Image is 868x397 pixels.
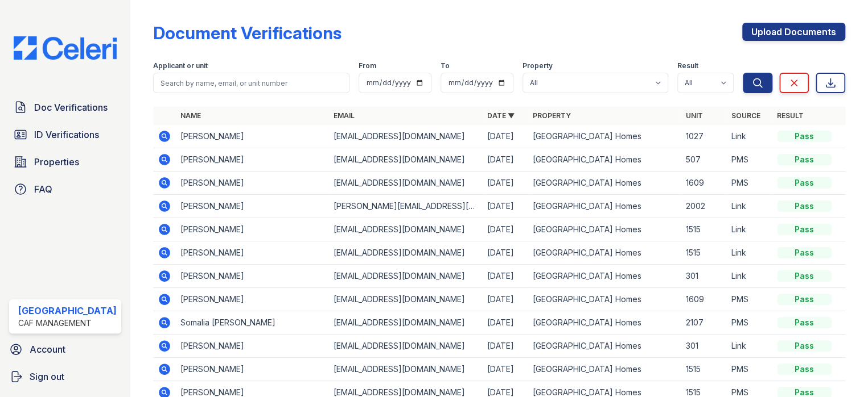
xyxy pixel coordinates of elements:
[528,288,681,311] td: [GEOGRAPHIC_DATA] Homes
[483,172,528,195] td: [DATE]
[681,195,727,218] td: 2002
[153,73,349,93] input: Search by name, email, or unit number
[176,358,329,381] td: [PERSON_NAME]
[528,358,681,381] td: [GEOGRAPHIC_DATA] Homes
[681,172,727,195] td: 1609
[9,151,121,173] a: Properties
[329,148,482,172] td: [EMAIL_ADDRESS][DOMAIN_NAME]
[483,125,528,148] td: [DATE]
[176,241,329,265] td: [PERSON_NAME]
[528,241,681,265] td: [GEOGRAPHIC_DATA] Homes
[176,265,329,288] td: [PERSON_NAME]
[777,294,832,305] div: Pass
[176,335,329,358] td: [PERSON_NAME]
[176,311,329,335] td: Somalia [PERSON_NAME]
[176,148,329,172] td: [PERSON_NAME]
[777,340,832,352] div: Pass
[359,61,376,70] label: From
[334,111,355,120] a: Email
[5,36,126,60] img: CE_Logo_Blue-a8612792a0a2168367f1c8372b55b34899dd931a85d93a1a3d3e32e68fde9ad4.png
[176,195,329,218] td: [PERSON_NAME]
[329,265,482,288] td: [EMAIL_ADDRESS][DOMAIN_NAME]
[483,358,528,381] td: [DATE]
[777,270,832,282] div: Pass
[153,23,342,43] div: Document Verifications
[34,182,52,196] span: FAQ
[727,288,772,311] td: PMS
[329,358,482,381] td: [EMAIL_ADDRESS][DOMAIN_NAME]
[777,177,832,189] div: Pass
[528,335,681,358] td: [GEOGRAPHIC_DATA] Homes
[329,311,482,335] td: [EMAIL_ADDRESS][DOMAIN_NAME]
[528,265,681,288] td: [GEOGRAPHIC_DATA] Homes
[483,241,528,265] td: [DATE]
[483,335,528,358] td: [DATE]
[777,247,832,258] div: Pass
[681,311,727,335] td: 2107
[153,61,208,70] label: Applicant or unit
[487,111,515,120] a: Date ▼
[777,200,832,212] div: Pass
[329,241,482,265] td: [EMAIL_ADDRESS][DOMAIN_NAME]
[727,172,772,195] td: PMS
[18,317,117,329] div: CAF Management
[5,365,126,388] a: Sign out
[483,195,528,218] td: [DATE]
[180,111,201,120] a: Name
[9,178,121,200] a: FAQ
[329,335,482,358] td: [EMAIL_ADDRESS][DOMAIN_NAME]
[681,335,727,358] td: 301
[30,370,64,383] span: Sign out
[677,61,698,70] label: Result
[483,288,528,311] td: [DATE]
[528,195,681,218] td: [GEOGRAPHIC_DATA] Homes
[681,241,727,265] td: 1515
[681,358,727,381] td: 1515
[329,218,482,241] td: [EMAIL_ADDRESS][DOMAIN_NAME]
[18,304,117,317] div: [GEOGRAPHIC_DATA]
[30,342,65,356] span: Account
[533,111,571,120] a: Property
[731,111,760,120] a: Source
[681,148,727,172] td: 507
[727,195,772,218] td: Link
[441,61,450,70] label: To
[483,265,528,288] td: [DATE]
[777,154,832,165] div: Pass
[777,224,832,235] div: Pass
[727,241,772,265] td: Link
[777,363,832,375] div: Pass
[176,125,329,148] td: [PERSON_NAME]
[686,111,703,120] a: Unit
[528,311,681,335] td: [GEOGRAPHIC_DATA] Homes
[329,125,482,148] td: [EMAIL_ADDRESS][DOMAIN_NAME]
[727,335,772,358] td: Link
[777,131,832,142] div: Pass
[528,148,681,172] td: [GEOGRAPHIC_DATA] Homes
[727,358,772,381] td: PMS
[681,218,727,241] td: 1515
[742,23,845,41] a: Upload Documents
[777,111,804,120] a: Result
[483,148,528,172] td: [DATE]
[329,195,482,218] td: [PERSON_NAME][EMAIL_ADDRESS][DOMAIN_NAME]
[483,218,528,241] td: [DATE]
[727,265,772,288] td: Link
[176,172,329,195] td: [PERSON_NAME]
[9,123,121,146] a: ID Verifications
[176,218,329,241] td: [PERSON_NAME]
[34,101,108,114] span: Doc Verifications
[483,311,528,335] td: [DATE]
[329,172,482,195] td: [EMAIL_ADDRESS][DOMAIN_NAME]
[9,96,121,119] a: Doc Verifications
[727,218,772,241] td: Link
[34,155,79,169] span: Properties
[681,288,727,311] td: 1609
[727,148,772,172] td: PMS
[329,288,482,311] td: [EMAIL_ADDRESS][DOMAIN_NAME]
[727,311,772,335] td: PMS
[523,61,553,70] label: Property
[528,172,681,195] td: [GEOGRAPHIC_DATA] Homes
[681,265,727,288] td: 301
